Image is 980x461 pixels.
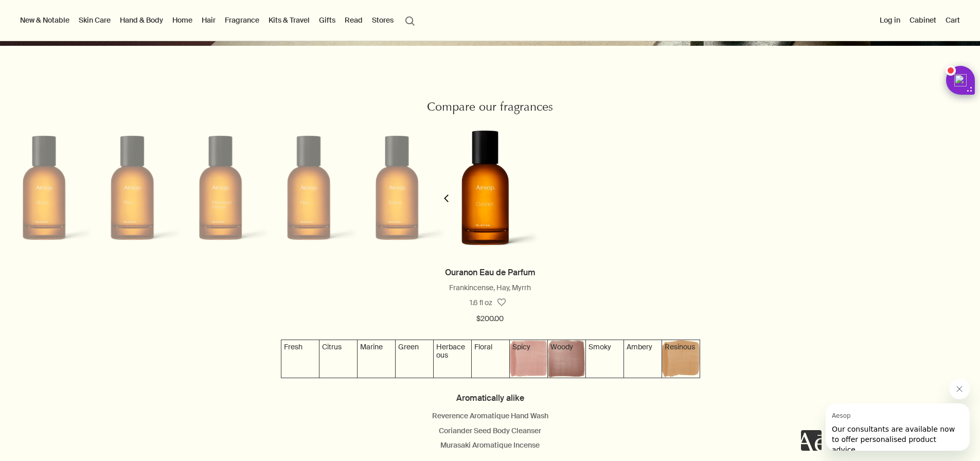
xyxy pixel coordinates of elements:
[281,340,319,378] img: Textured grey-blue background
[432,411,548,420] a: Reverence Aromatique Hand Wash
[943,13,962,27] button: Cart
[949,379,970,399] iframe: 關閉來自 Aesop 的訊息
[907,13,938,27] a: Cabinet
[370,13,396,27] button: Stores
[589,342,611,351] span: Smoky
[322,342,342,351] span: Citrus
[431,103,539,273] img: Ouranon Eau de Parfum in an Amber bottle.
[343,13,365,27] a: Read
[470,298,492,307] span: 1.6 fl oz
[472,340,509,378] img: Textured salmon pink background
[18,13,72,27] button: New & Notable
[6,22,129,50] span: Our consultants are available now to offer personalised product advice.
[492,293,511,312] button: Save to cabinet
[170,13,194,27] a: Home
[826,403,970,451] iframe: 來自 Aesop 的訊息
[401,10,419,30] button: Open search
[476,313,504,325] span: $200.00
[624,340,662,378] img: Textured gold background
[436,118,457,265] button: previous
[665,342,695,351] span: Resinous
[284,342,302,351] span: Fresh
[10,282,970,294] div: Frankincense, Hay, Myrrh
[440,440,540,450] a: Murasaki Aromatique Incense
[200,13,218,27] a: Hair
[223,13,261,27] a: Fragrance
[512,342,530,351] span: Spicy
[358,340,395,378] img: Textured grey-green background
[360,342,383,351] span: Marine
[266,13,312,27] a: Kits & Travel
[801,430,822,451] iframe: 無內容
[801,379,970,451] div: Aesop 說「Our consultants are available now to offer personalised product advice.」。開啟傳訊視窗以繼續對話。
[586,340,623,378] img: Textured grey-purple background
[627,342,652,351] span: Ambery
[474,342,492,351] span: Floral
[77,13,113,27] a: Skin Care
[436,342,465,360] span: Herbaceous
[550,342,573,351] span: Woody
[510,340,547,378] img: Textured rose pink background
[434,340,471,378] img: Textured forest green background
[398,342,419,351] span: Green
[439,426,541,435] a: Coriander Seed Body Cleanser
[317,13,337,27] a: Gifts
[662,340,700,378] img: Textured brown background
[548,340,585,378] img: Textured purple background
[445,267,536,278] a: Ouranon Eau de Parfum
[118,13,165,27] a: Hand & Body
[878,13,902,27] button: Log in
[319,340,357,378] img: Textured yellow background
[396,340,433,378] img: Textured green background
[10,391,970,405] h4: Aromatically alike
